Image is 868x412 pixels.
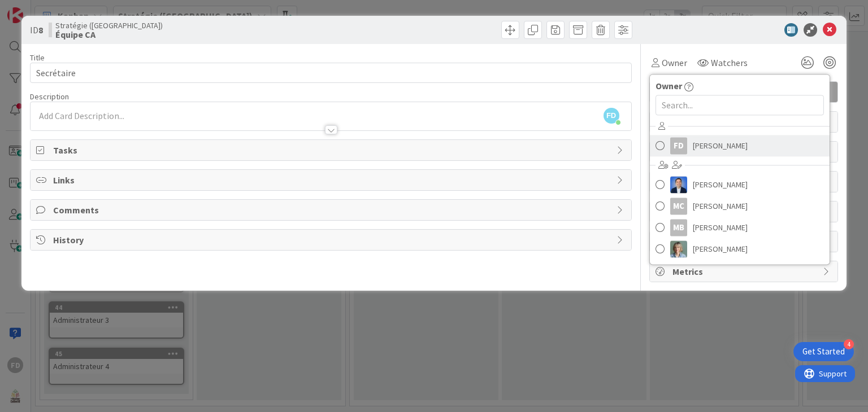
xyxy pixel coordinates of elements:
[793,342,854,361] div: Open Get Started checklist, remaining modules: 4
[670,137,687,154] div: FD
[670,219,687,236] div: MB
[670,176,687,193] img: DP
[30,23,43,37] span: ID
[650,217,830,238] a: MB[PERSON_NAME]
[53,173,610,187] span: Links
[30,63,631,83] input: type card name here...
[650,174,830,195] a: DP[PERSON_NAME]
[693,176,748,193] span: [PERSON_NAME]
[670,240,687,257] img: ZL
[693,137,748,154] span: [PERSON_NAME]
[650,238,830,260] a: ZL[PERSON_NAME]
[693,219,748,236] span: [PERSON_NAME]
[38,24,43,36] b: 8
[650,135,830,156] a: FD[PERSON_NAME]
[53,203,610,217] span: Comments
[693,240,748,257] span: [PERSON_NAME]
[24,2,51,15] span: Support
[53,143,610,157] span: Tasks
[55,21,163,30] span: Stratégie ([GEOGRAPHIC_DATA])
[656,95,824,115] input: Search...
[672,265,817,278] span: Metrics
[656,79,682,93] span: Owner
[53,233,610,247] span: History
[55,30,163,39] b: Équipe CA
[30,91,69,102] span: Description
[802,346,845,357] div: Get Started
[693,198,748,214] span: [PERSON_NAME]
[711,56,748,69] span: Watchers
[650,195,830,217] a: MC[PERSON_NAME]
[30,52,45,63] label: Title
[844,339,854,349] div: 4
[670,198,687,214] div: MC
[662,56,687,69] span: Owner
[604,108,619,124] span: FD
